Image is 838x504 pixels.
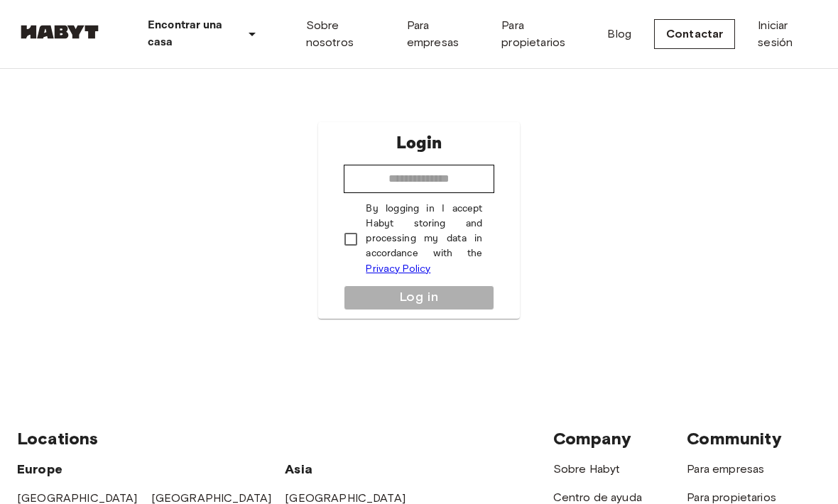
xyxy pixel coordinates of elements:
p: Login [396,131,442,156]
a: Privacy Policy [366,263,430,275]
a: Centro de ayuda [553,491,642,504]
a: Para propietarios [501,17,584,51]
a: Para propietarios [687,491,776,504]
p: Encontrar una casa [148,17,238,51]
span: Asia [285,461,312,477]
a: Para empresas [407,17,479,51]
a: Blog [607,26,631,43]
span: Locations [17,428,98,449]
a: Iniciar sesión [758,17,821,51]
a: Sobre nosotros [306,17,384,51]
span: Europe [17,461,62,477]
a: Para empresas [687,462,764,476]
a: Contactar [654,19,735,49]
span: Community [687,428,781,449]
p: By logging in I accept Habyt storing and processing my data in accordance with the [366,202,482,277]
a: Sobre Habyt [553,462,621,476]
span: Company [553,428,631,449]
img: Habyt [17,25,102,39]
